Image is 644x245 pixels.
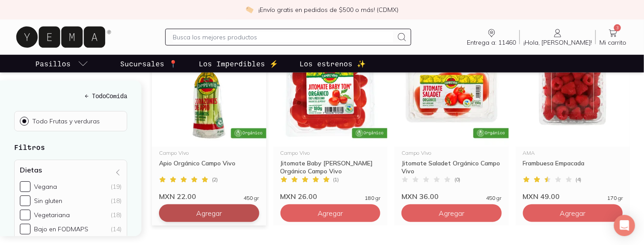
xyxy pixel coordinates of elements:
span: Entrega a: 11460 [467,38,516,46]
strong: Filtros [14,143,45,151]
div: Open Intercom Messenger [614,215,635,236]
div: Jitomate Saladet Orgánico Campo Vivo [402,159,502,175]
button: Agregar [523,204,623,222]
img: 29866 Frambuesa 1 [516,38,630,147]
p: Los estrenos ✨ [299,58,366,69]
span: 450 gr [486,195,502,201]
a: Corazones de apio orgánico Campo Vivo. Es cultivado en Guanajuato. Es libre de pesticidas y OGM.C... [152,38,266,201]
div: AMA [523,150,623,156]
div: (19) [111,183,121,191]
span: MXN 49.00 [523,192,560,201]
a: Entrega a: 11460 [463,28,519,46]
p: Todo Frutas y verduras [32,117,100,125]
div: Campo Vivo [402,150,502,156]
a: Los Imperdibles ⚡️ [197,55,280,73]
button: Agregar [159,204,259,222]
div: Vegetariana [34,211,70,219]
input: Sin gluten(18) [20,195,30,206]
button: Agregar [280,204,381,222]
button: Agregar [402,204,502,222]
h5: ← Todo Comida [14,91,127,100]
span: MXN 22.00 [159,192,196,201]
a: Sucursales 📍 [118,55,179,73]
div: Vegana [34,183,57,191]
a: Los estrenos ✨ [298,55,367,73]
a: 3Mi carrito [596,28,630,46]
a: Jitomate saladet orgánico. Cultivados en Morelos, Estado de México. Son libres de pesticidas y OG... [394,38,509,201]
div: Apio Orgánico Campo Vivo [159,159,259,175]
img: Jitomate saladet orgánico. Cultivados en Morelos, Estado de México. Son libres de pesticidas y OGM. [394,38,509,147]
p: ¡Envío gratis en pedidos de $500 o más! (CDMX) [259,5,399,14]
div: Sin gluten [34,197,62,205]
span: ( 4 ) [576,177,582,182]
a: Jitomate Tom Baby Orgánico Campo Vivo. Son cultivados en Morelos, Estado de México. Son libres de... [273,38,388,201]
span: 450 gr [244,195,259,201]
input: Bajo en FODMAPS(14) [20,224,30,234]
a: 29866 Frambuesa 1AMAFrambuesa Empacada(4)MXN 49.00170 gr [516,38,630,201]
span: ( 2 ) [212,177,218,182]
a: ¡Hola, [PERSON_NAME]! [520,28,595,46]
div: Campo Vivo [159,150,259,156]
div: (18) [111,211,121,219]
a: pasillo-todos-link [34,55,90,73]
span: 3 [614,24,621,31]
div: Jitomate Baby [PERSON_NAME] Orgánico Campo Vivo [280,159,381,175]
span: ¡Hola, [PERSON_NAME]! [523,38,592,46]
span: Agregar [196,209,222,218]
span: 170 gr [607,195,623,201]
span: 180 gr [365,195,380,201]
a: ← TodoComida [14,91,127,100]
div: (14) [111,225,121,233]
input: Vegana(19) [20,181,30,192]
span: Agregar [560,209,586,218]
span: ( 1 ) [333,177,339,182]
span: MXN 26.00 [280,192,318,201]
div: Frambuesa Empacada [523,159,623,175]
span: Agregar [439,209,464,218]
img: check [246,6,254,14]
div: (18) [111,197,121,205]
input: Busca los mejores productos [173,32,394,42]
div: Campo Vivo [280,150,381,156]
p: Los Imperdibles ⚡️ [199,58,278,69]
span: Mi carrito [599,38,626,46]
input: Vegetariana(18) [20,210,30,220]
h4: Dietas [20,165,42,174]
span: ( 0 ) [455,177,460,182]
p: Pasillos [35,58,71,69]
span: MXN 36.00 [402,192,439,201]
span: Agregar [318,209,343,218]
div: Bajo en FODMAPS [34,225,88,233]
p: Sucursales 📍 [120,58,178,69]
img: Corazones de apio orgánico Campo Vivo. Es cultivado en Guanajuato. Es libre de pesticidas y OGM. [152,38,266,147]
img: Jitomate Tom Baby Orgánico Campo Vivo. Son cultivados en Morelos, Estado de México. Son libres de... [273,38,388,147]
